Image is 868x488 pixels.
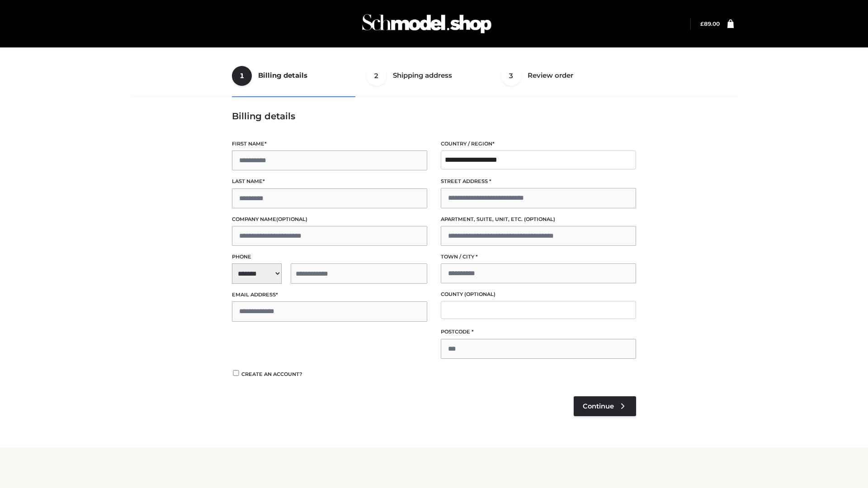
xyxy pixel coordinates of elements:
[441,140,636,148] label: Country / Region
[241,371,302,377] span: Create an account?
[441,290,636,299] label: County
[441,177,636,186] label: Street address
[583,402,614,410] span: Continue
[700,20,720,27] a: £89.00
[232,291,427,299] label: Email address
[524,216,555,222] span: (optional)
[232,215,427,224] label: Company name
[232,177,427,186] label: Last name
[700,20,704,27] span: £
[232,253,427,261] label: Phone
[441,215,636,224] label: Apartment, suite, unit, etc.
[574,396,636,416] a: Continue
[359,6,495,42] img: Schmodel Admin 964
[232,370,240,376] input: Create an account?
[464,291,495,297] span: (optional)
[232,111,636,122] h3: Billing details
[700,20,720,27] bdi: 89.00
[441,328,636,336] label: Postcode
[441,253,636,261] label: Town / City
[232,140,427,148] label: First name
[276,216,307,222] span: (optional)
